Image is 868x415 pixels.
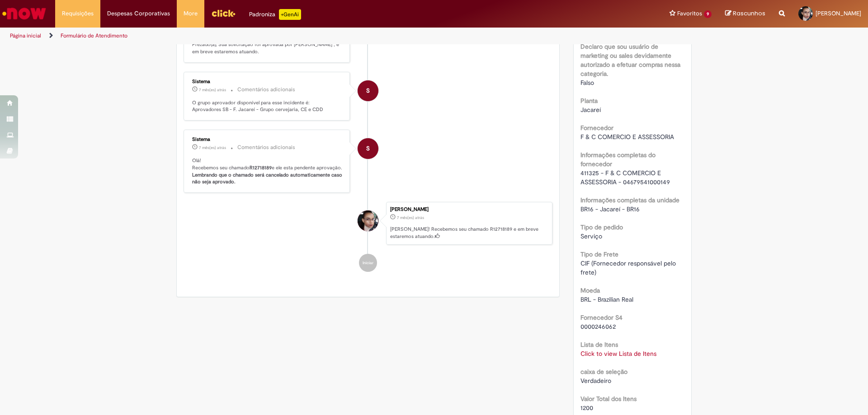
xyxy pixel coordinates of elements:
span: 7 mês(es) atrás [199,145,226,150]
b: Lembrando que o chamado será cancelado automaticamente caso não seja aprovado. [192,172,344,186]
p: Prezado(a), Sua solicitação foi aprovada por [PERSON_NAME] , e em breve estaremos atuando. [192,41,343,55]
div: Marcely Carvalho do Prado [358,210,378,231]
b: Informações completas da unidade [580,196,679,204]
div: System [358,138,378,159]
span: 7 mês(es) atrás [199,87,226,93]
span: [PERSON_NAME] [816,9,861,17]
time: 24/02/2025 10:26:14 [199,87,226,93]
a: Formulário de Atendimento [61,32,127,39]
p: O grupo aprovador disponível para esse incidente é: Aprovadores SB - F. Jacareí - Grupo cervejari... [192,99,343,113]
span: 7 mês(es) atrás [397,215,424,220]
b: Tipo de pedido [580,223,623,231]
div: System [358,80,378,101]
span: Requisições [62,9,94,18]
ul: Trilhas de página [7,28,572,44]
a: Rascunhos [725,9,765,18]
li: Marcely Carvalho do Prado [184,202,552,245]
b: Lista de Itens [580,340,618,349]
div: Padroniza [249,9,301,20]
span: Despesas Corporativas [107,9,170,18]
span: Favoritos [677,9,702,18]
span: BRL - Brazilian Real [580,295,633,303]
time: 24/02/2025 10:26:12 [199,145,226,150]
span: 0000246062 [580,322,616,331]
b: Declaro que sou usuário de marketing ou sales devidamente autorizado a efetuar compras nessa cate... [580,42,680,78]
span: S [366,80,370,102]
span: Jacareí [580,106,601,114]
b: Moeda [580,286,600,294]
span: Verdadeiro [580,377,611,385]
span: 411325 - F & C COMERCIO E ASSESSORIA - 04679541000149 [580,169,670,186]
img: click_logo_yellow_360x200.png [211,6,236,20]
div: [PERSON_NAME] [390,207,547,212]
a: Página inicial [10,32,41,39]
b: Fornecedor [580,124,613,132]
span: 9 [704,10,712,18]
span: More [184,9,198,18]
span: CIF (Fornecedor responsável pelo frete) [580,259,678,276]
b: R12718189 [250,164,272,171]
p: +GenAi [279,9,301,20]
span: Falso [580,79,594,87]
span: Serviço [580,232,602,240]
b: caixa de seleção [580,368,627,376]
time: 24/02/2025 10:26:01 [397,215,424,220]
span: BR16 - Jacareí - BR16 [580,205,640,213]
div: Sistema [192,137,343,142]
p: Olá! Recebemos seu chamado e ele esta pendente aprovação. [192,157,343,186]
small: Comentários adicionais [237,144,295,151]
span: S [366,138,370,159]
b: Tipo de Frete [580,250,618,258]
b: Planta [580,97,598,105]
a: Click to view Lista de Itens [580,350,656,358]
b: Informações completas do fornecedor [580,151,656,168]
small: Comentários adicionais [237,86,295,93]
span: Rascunhos [733,9,765,18]
img: ServiceNow [1,5,47,23]
p: [PERSON_NAME]! Recebemos seu chamado R12718189 e em breve estaremos atuando. [390,226,547,240]
div: Sistema [192,79,343,84]
b: Fornecedor S4 [580,313,623,322]
span: 1200 [580,404,593,412]
b: Valor Total dos Itens [580,395,637,403]
span: F & C COMERCIO E ASSESSORIA [580,133,674,141]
